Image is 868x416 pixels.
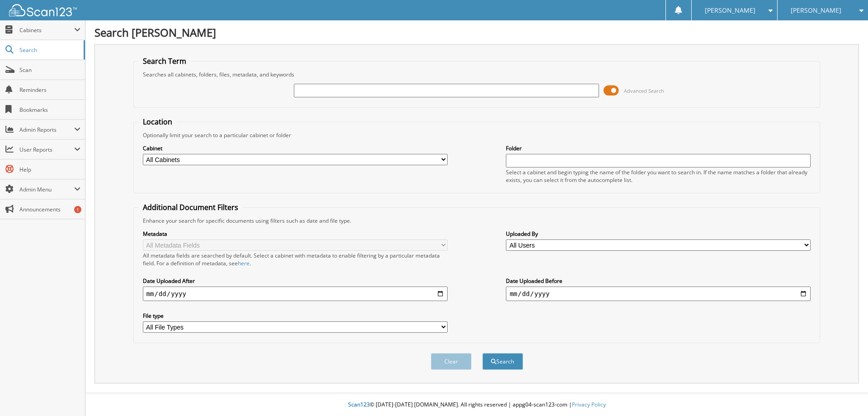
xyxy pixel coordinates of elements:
[19,46,79,54] span: Search
[138,56,191,66] legend: Search Term
[572,401,606,408] a: Privacy Policy
[705,8,755,13] span: [PERSON_NAME]
[19,66,80,74] span: Scan
[19,26,74,34] span: Cabinets
[238,259,250,267] a: here
[143,312,448,320] label: File type
[143,287,448,301] input: start
[138,202,243,212] legend: Additional Document Filters
[506,168,811,184] div: Select a cabinet and begin typing the name of the folder you want to search in. If the name match...
[348,401,370,408] span: Scan123
[143,230,448,238] label: Metadata
[74,206,81,213] div: 1
[138,131,816,139] div: Optionally limit your search to a particular cabinet or folder
[138,71,816,78] div: Searches all cabinets, folders, files, metadata, and keywords
[506,277,811,285] label: Date Uploaded Before
[143,252,448,267] div: All metadata fields are searched by default. Select a cabinet with metadata to enable filtering b...
[9,4,77,16] img: scan123-logo-white.svg
[19,186,74,193] span: Admin Menu
[138,217,816,225] div: Enhance your search for specific documents using filters such as date and file type.
[143,277,448,285] label: Date Uploaded After
[624,87,664,94] span: Advanced Search
[791,8,841,13] span: [PERSON_NAME]
[506,230,811,238] label: Uploaded By
[19,146,74,153] span: User Reports
[94,25,859,40] h1: Search [PERSON_NAME]
[19,86,80,94] span: Reminders
[138,117,177,127] legend: Location
[506,144,811,152] label: Folder
[19,166,80,173] span: Help
[143,144,448,152] label: Cabinet
[482,353,523,370] button: Search
[431,353,472,370] button: Clear
[19,206,80,213] span: Announcements
[19,126,74,134] span: Admin Reports
[19,106,80,114] span: Bookmarks
[85,394,868,416] div: © [DATE]-[DATE] [DOMAIN_NAME]. All rights reserved | appg04-scan123-com |
[506,287,811,301] input: end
